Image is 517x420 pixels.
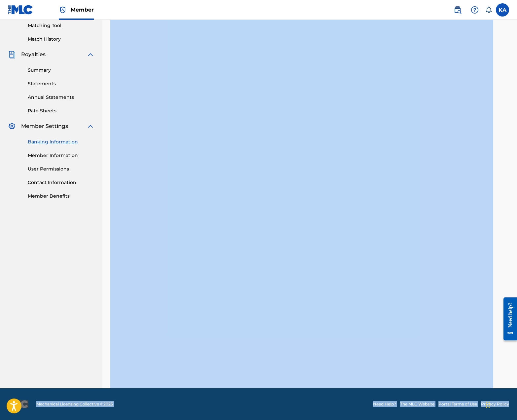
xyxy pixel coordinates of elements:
a: Member Benefits [28,193,94,200]
a: User Permissions [28,166,94,172]
div: Drag [486,395,490,415]
img: search [454,6,462,14]
img: Royalties [8,51,16,58]
img: MLC Logo [8,5,33,15]
img: help [471,6,479,14]
a: Need Help? [373,401,396,407]
a: Annual Statements [28,94,94,101]
span: Member [71,6,94,14]
iframe: Chat Widget [484,388,517,420]
a: Privacy Policy [481,401,509,407]
div: Notifications [485,7,492,13]
a: Summary [28,67,94,74]
a: Portal Terms of Use [438,401,477,407]
div: User Menu [496,3,509,17]
a: Contact Information [28,179,94,186]
img: Top Rightsholder [59,6,67,14]
a: Member Information [28,152,94,159]
img: expand [86,122,94,130]
img: logo [8,400,28,408]
span: Royalties [21,51,46,58]
span: Member Settings [21,122,68,130]
img: Member Settings [8,122,16,130]
a: Match History [28,36,94,43]
a: Statements [28,80,94,87]
img: expand [86,51,94,58]
a: The MLC Website [400,401,434,407]
a: Rate Sheets [28,107,94,114]
a: Matching Tool [28,22,94,29]
iframe: Resource Center [499,290,517,347]
div: Help [468,3,481,17]
span: Mechanical Licensing Collective © 2025 [36,401,113,407]
a: Public Search [451,3,464,17]
a: Banking Information [28,138,94,145]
